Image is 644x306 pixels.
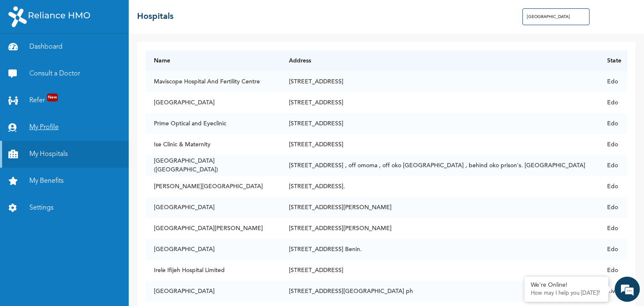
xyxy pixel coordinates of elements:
[599,281,627,302] td: Rivers
[4,231,160,261] textarea: Type your message and hit 'Enter'
[599,155,627,176] td: Edo
[280,71,599,92] td: [STREET_ADDRESS]
[599,92,627,113] td: Edo
[280,260,599,281] td: [STREET_ADDRESS]
[47,93,58,101] span: New
[280,176,599,197] td: [STREET_ADDRESS].
[280,281,599,302] td: [STREET_ADDRESS][GEOGRAPHIC_DATA] ph
[145,50,280,71] th: Name
[599,197,627,218] td: Edo
[280,92,599,113] td: [STREET_ADDRESS]
[599,260,627,281] td: Edo
[145,113,280,134] td: Prime Optical and Eyeclinic
[145,197,280,218] td: [GEOGRAPHIC_DATA]
[599,176,627,197] td: Edo
[522,8,589,25] input: Search Hospitals...
[145,218,280,239] td: [GEOGRAPHIC_DATA][PERSON_NAME]
[145,92,280,113] td: [GEOGRAPHIC_DATA]
[280,155,599,176] td: [STREET_ADDRESS] , off omoma , off oko [GEOGRAPHIC_DATA] , behind oko prison's. [GEOGRAPHIC_DATA]
[8,6,90,27] img: RelianceHMO's Logo
[280,218,599,239] td: [STREET_ADDRESS][PERSON_NAME]
[531,290,602,297] p: How may I help you today?
[16,42,34,63] img: d_794563401_company_1708531726252_794563401
[599,239,627,260] td: Edo
[145,239,280,260] td: [GEOGRAPHIC_DATA]
[145,71,280,92] td: Maviscope Hospital And Fertility Centre
[599,218,627,239] td: Edo
[145,281,280,302] td: [GEOGRAPHIC_DATA]
[280,134,599,155] td: [STREET_ADDRESS]
[138,4,158,24] div: Minimize live chat window
[82,261,160,287] div: FAQs
[145,134,280,155] td: Ise Clinic & Maternity
[4,275,82,281] span: Conversation
[145,155,280,176] td: [GEOGRAPHIC_DATA] ([GEOGRAPHIC_DATA])
[280,239,599,260] td: [STREET_ADDRESS] Benin.
[49,107,116,192] span: We're online!
[280,197,599,218] td: [STREET_ADDRESS][PERSON_NAME]
[599,50,627,71] th: State
[599,113,627,134] td: Edo
[145,176,280,197] td: [PERSON_NAME][GEOGRAPHIC_DATA]
[44,47,141,58] div: Chat with us now
[531,282,602,289] div: We're Online!
[280,50,599,71] th: Address
[145,260,280,281] td: Irele Ifijeh Hospital Limited
[137,10,174,23] h2: Hospitals
[599,71,627,92] td: Edo
[599,134,627,155] td: Edo
[280,113,599,134] td: [STREET_ADDRESS]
